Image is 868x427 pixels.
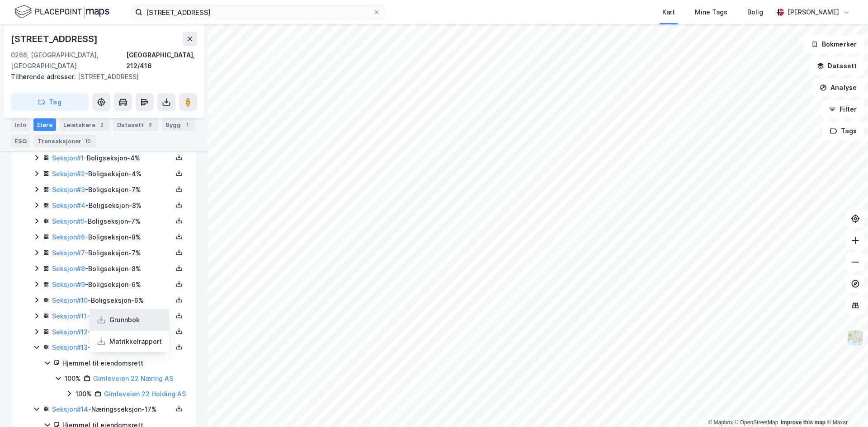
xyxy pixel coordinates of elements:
a: Seksjon#13 [52,343,88,351]
iframe: Chat Widget [823,384,868,427]
div: - Boligseksjon - 7% [52,248,172,258]
div: Eiere [33,118,56,131]
div: - Boligseksjon - 7% [52,184,172,195]
div: Kontrollprogram for chat [823,384,868,427]
a: Seksjon#10 [52,296,88,304]
button: Bokmerker [803,35,864,53]
div: Matrikkelrapport [109,336,162,347]
a: Seksjon#9 [52,281,85,288]
div: 2 [97,120,106,129]
div: 100% [75,389,92,399]
input: Søk på adresse, matrikkel, gårdeiere, leietakere eller personer [142,5,373,19]
a: Seksjon#4 [52,202,85,209]
button: Datasett [809,57,864,75]
div: - Boligseksjon - 6% [52,311,172,322]
div: 3 [146,120,155,129]
a: Mapbox [708,419,733,426]
a: Seksjon#6 [52,233,85,241]
div: - Boligseksjon - 8% [52,200,172,211]
div: Grunnbok [109,314,140,325]
div: 0266, [GEOGRAPHIC_DATA], [GEOGRAPHIC_DATA] [11,50,126,71]
div: - Boligseksjon - 4% [52,169,172,179]
a: Gimleveien 22 Næring AS [93,375,173,382]
button: Tags [822,122,864,140]
a: Seksjon#1 [52,154,84,162]
a: Seksjon#8 [52,265,85,272]
div: - Boligseksjon - 4% [52,153,172,164]
a: Seksjon#5 [52,217,85,225]
button: Tag [11,93,89,111]
div: [STREET_ADDRESS] [11,71,190,82]
a: Seksjon#11 [52,312,86,320]
a: Seksjon#2 [52,170,85,178]
div: - Boligseksjon - 6% [52,295,172,306]
a: Gimleveien 22 Holding AS [104,390,186,398]
div: ESG [11,135,30,147]
a: Seksjon#14 [52,405,88,413]
span: Tilhørende adresser: [11,73,78,80]
div: 10 [83,136,93,145]
div: - Boligseksjon - 7% [52,216,172,227]
div: Leietakere [60,118,110,131]
div: - Boligseksjon - 6% [52,279,172,290]
div: - Boligseksjon - 8% [52,232,172,243]
div: Bolig [747,7,763,18]
button: Filter [821,100,864,118]
a: Seksjon#7 [52,249,85,257]
a: Seksjon#12 [52,328,88,336]
div: - Boligseksjon - 8% [52,263,172,274]
a: OpenStreetMap [735,419,778,426]
div: Kart [662,7,675,18]
div: Bygg [162,118,195,131]
div: Mine Tags [695,7,727,18]
div: [GEOGRAPHIC_DATA], 212/416 [126,50,197,71]
div: Info [11,118,30,131]
a: Seksjon#3 [52,186,85,193]
div: Datasett [113,118,158,131]
div: - Næringsseksjon - 4% [52,342,172,353]
button: Analyse [812,79,864,97]
div: [STREET_ADDRESS] [11,32,99,46]
div: Hjemmel til eiendomsrett [62,358,186,369]
div: 100% [65,373,81,384]
img: Z [847,329,864,347]
img: logo.f888ab2527a4732fd821a326f86c7f29.svg [14,4,109,20]
div: - Næringsseksjon - 17% [52,404,172,415]
div: - Næringsseksjon - 6% [52,327,172,338]
div: 1 [183,120,192,129]
a: Improve this map [781,419,826,426]
div: Transaksjoner [34,135,96,147]
div: [PERSON_NAME] [788,7,839,18]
